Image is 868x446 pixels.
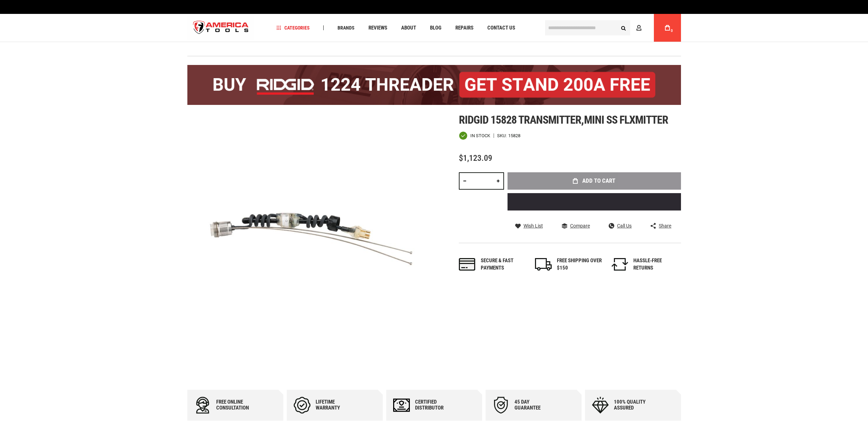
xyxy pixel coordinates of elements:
span: Wish List [524,223,543,228]
div: 45 day Guarantee [514,399,556,411]
div: Lifetime warranty [316,399,357,411]
a: Contact Us [484,23,518,33]
div: Free online consultation [216,399,258,411]
img: BOGO: Buy the RIDGID® 1224 Threader (26092), get the 92467 200A Stand FREE! [187,65,681,105]
div: 100% quality assured [614,399,656,411]
span: Compare [570,223,590,228]
a: Call Us [609,223,632,229]
span: Reviews [368,25,387,31]
span: Call Us [617,223,632,228]
a: Compare [562,223,590,229]
span: Blog [430,25,441,31]
div: Availability [459,131,490,140]
a: Reviews [365,23,390,33]
img: America Tools [187,15,255,41]
img: returns [611,258,628,271]
a: 0 [661,14,674,42]
a: Repairs [452,23,477,33]
button: Search [617,21,630,34]
div: Certified Distributor [415,399,457,411]
a: Wish List [515,223,543,229]
img: shipping [535,258,552,271]
span: Repairs [455,25,473,31]
img: main product photo [187,114,434,360]
div: 15828 [508,133,520,138]
span: In stock [470,133,490,138]
a: store logo [187,15,255,41]
span: $1,123.09 [459,153,492,163]
div: HASSLE-FREE RETURNS [633,257,679,272]
a: Categories [273,23,313,33]
a: Brands [334,23,358,33]
span: Categories [276,25,310,30]
span: Share [659,223,671,228]
strong: SKU [497,133,508,138]
div: FREE SHIPPING OVER $150 [557,257,602,272]
span: Contact Us [487,25,515,31]
span: Brands [338,25,355,30]
a: About [398,23,419,33]
span: About [401,25,416,31]
a: Blog [427,23,445,33]
div: Secure & fast payments [481,257,526,272]
span: Ridgid 15828 transmitter,mini ss flxmitter [459,113,668,126]
img: payments [459,258,476,271]
span: 0 [671,29,673,33]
